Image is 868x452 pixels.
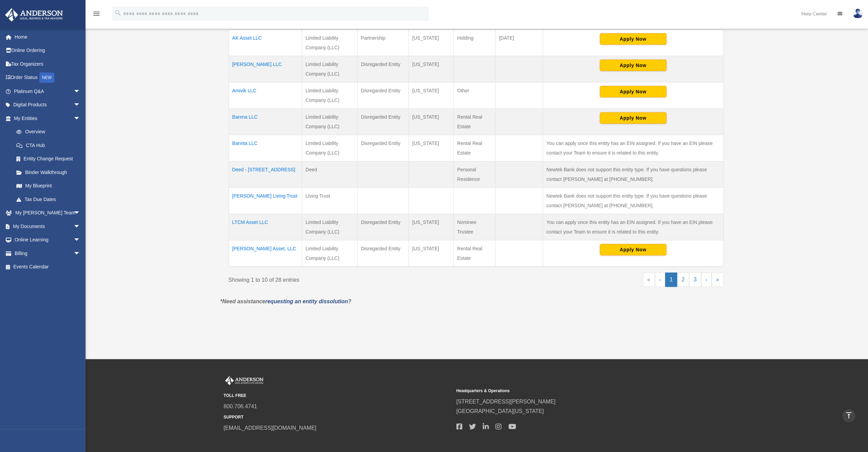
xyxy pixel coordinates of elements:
[357,214,409,240] td: Disregarded Entity
[5,84,91,98] a: Platinum Q&Aarrow_drop_down
[853,9,863,18] img: User Pic
[3,8,65,22] img: Anderson Advisors Platinum Portal
[456,387,684,395] small: Headquarters & Operations
[229,135,302,161] td: Banrita LLC
[454,109,495,135] td: Rental Real Estate
[5,220,91,233] a: My Documentsarrow_drop_down
[543,161,723,188] td: Newtek Bank does not support this entity type. If you have questions please contact [PERSON_NAME]...
[229,272,471,285] div: Showing 1 to 10 of 28 entries
[409,109,453,135] td: [US_STATE]
[302,240,357,267] td: Limited Liability Company (LLC)
[600,86,666,97] button: Apply Now
[5,247,91,260] a: Billingarrow_drop_down
[302,56,357,82] td: Limited Liability Company (LLC)
[302,161,357,188] td: Deed
[409,30,453,56] td: [US_STATE]
[10,165,87,179] a: Binder Walkthrough
[302,109,357,135] td: Limited Liability Company (LLC)
[5,57,91,71] a: Tax Organizers
[665,272,677,287] a: 1
[229,109,302,135] td: Banma LLC
[229,188,302,214] td: [PERSON_NAME] Living Trust
[454,135,495,161] td: Rental Real Estate
[229,240,302,267] td: [PERSON_NAME] Asset, LLC
[229,214,302,240] td: LTCM Asset LLC
[302,188,357,214] td: Living Trust
[5,98,91,112] a: Digital Productsarrow_drop_down
[39,72,54,83] div: NEW
[229,30,302,56] td: AK Asset LLC
[224,403,257,409] a: 800.706.4741
[409,56,453,82] td: [US_STATE]
[74,206,87,220] span: arrow_drop_down
[409,240,453,267] td: [US_STATE]
[409,135,453,161] td: [US_STATE]
[495,30,543,56] td: [DATE]
[454,214,495,240] td: Nominee Trustee
[5,30,91,44] a: Home
[114,9,122,17] i: search
[600,33,666,45] button: Apply Now
[74,98,87,112] span: arrow_drop_down
[10,192,87,206] a: Tax Due Dates
[74,233,87,247] span: arrow_drop_down
[543,135,723,161] td: You can apply once this entity has an EIN assigned. If you have an EIN please contact your Team t...
[302,82,357,109] td: Limited Liability Company (LLC)
[220,298,351,304] em: *Need assistance ?
[543,188,723,214] td: Newtek Bank does not support this entity type. If you have questions please contact [PERSON_NAME]...
[600,59,666,71] button: Apply Now
[454,82,495,109] td: Other
[74,220,87,234] span: arrow_drop_down
[677,272,689,287] a: 2
[224,376,265,385] img: Anderson Advisors Platinum Portal
[74,247,87,261] span: arrow_drop_down
[357,30,409,56] td: Partnership
[92,12,101,18] a: menu
[224,414,452,421] small: SUPPORT
[643,272,655,287] a: First
[224,425,316,431] a: [EMAIL_ADDRESS][DOMAIN_NAME]
[74,111,87,125] span: arrow_drop_down
[10,179,87,193] a: My Blueprint
[357,109,409,135] td: Disregarded Entity
[5,44,91,57] a: Online Ordering
[357,240,409,267] td: Disregarded Entity
[92,10,101,18] i: menu
[454,30,495,56] td: Holding
[712,272,724,287] a: Last
[265,298,348,304] a: requesting an entity dissolution
[701,272,712,287] a: Next
[5,71,91,85] a: Order StatusNEW
[357,56,409,82] td: Disregarded Entity
[357,82,409,109] td: Disregarded Entity
[10,138,87,152] a: CTA Hub
[845,411,853,420] i: vertical_align_top
[229,161,302,188] td: Deed - [STREET_ADDRESS]
[689,272,701,287] a: 3
[229,56,302,82] td: [PERSON_NAME] LLC
[302,214,357,240] td: Limited Liability Company (LLC)
[5,233,91,247] a: Online Learningarrow_drop_down
[229,82,302,109] td: Amivik LLC
[302,135,357,161] td: Limited Liability Company (LLC)
[454,161,495,188] td: Personal Residence
[357,135,409,161] td: Disregarded Entity
[10,125,84,139] a: Overview
[5,260,91,274] a: Events Calendar
[302,30,357,56] td: Limited Liability Company (LLC)
[5,206,91,220] a: My [PERSON_NAME] Teamarrow_drop_down
[454,240,495,267] td: Rental Real Estate
[74,84,87,98] span: arrow_drop_down
[655,272,665,287] a: Previous
[409,214,453,240] td: [US_STATE]
[456,399,556,404] a: [STREET_ADDRESS][PERSON_NAME]
[543,214,723,240] td: You can apply once this entity has an EIN assigned. If you have an EIN please contact your Team t...
[600,112,666,124] button: Apply Now
[456,408,544,414] a: [GEOGRAPHIC_DATA][US_STATE]
[600,244,666,255] button: Apply Now
[409,82,453,109] td: [US_STATE]
[10,152,87,166] a: Entity Change Request
[842,409,856,423] a: vertical_align_top
[224,392,452,399] small: TOLL FREE
[5,111,87,125] a: My Entitiesarrow_drop_down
